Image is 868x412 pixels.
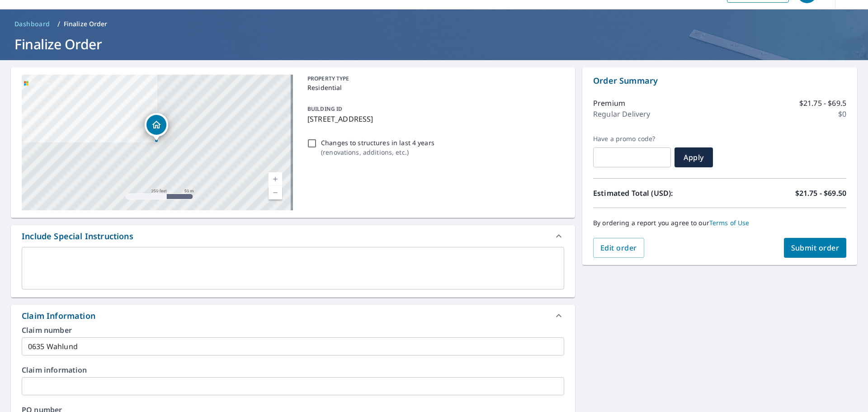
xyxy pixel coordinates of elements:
p: $0 [838,109,846,119]
p: Order Summary [593,75,846,87]
p: ( renovations, additions, etc. ) [321,147,434,157]
p: By ordering a report you agree to our [593,219,846,227]
span: Dashboard [14,19,50,28]
div: Claim Information [11,305,575,327]
div: Dropped pin, building 1, Residential property, 20440 Klahani Dr Bend, OR 97702 [145,113,168,141]
span: Submit order [791,243,840,253]
p: BUILDING ID [307,105,342,113]
nav: breadcrumb [11,17,857,31]
p: $21.75 - $69.50 [795,188,846,199]
p: Regular Delivery [593,109,650,119]
label: Claim number [22,327,564,334]
div: Include Special Instructions [22,230,133,242]
button: Submit order [784,238,847,258]
h1: Finalize Order [11,35,857,53]
div: Claim Information [22,310,95,322]
p: Estimated Total (USD): [593,188,720,199]
a: Current Level 17, Zoom Out [269,186,282,199]
label: Have a promo code? [593,135,671,143]
button: Apply [675,147,713,167]
span: Apply [682,152,706,162]
button: Edit order [593,238,644,258]
p: Finalize Order [64,19,108,28]
p: PROPERTY TYPE [307,75,561,83]
p: $21.75 - $69.5 [799,98,846,109]
a: Dashboard [11,17,54,31]
p: Premium [593,98,625,109]
p: [STREET_ADDRESS] [307,114,561,124]
div: Include Special Instructions [11,225,575,247]
label: Claim information [22,366,564,374]
span: Edit order [600,243,637,253]
a: Terms of Use [709,218,750,227]
p: Changes to structures in last 4 years [321,138,434,147]
p: Residential [307,83,561,92]
a: Current Level 17, Zoom In [269,172,282,186]
li: / [57,19,60,29]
